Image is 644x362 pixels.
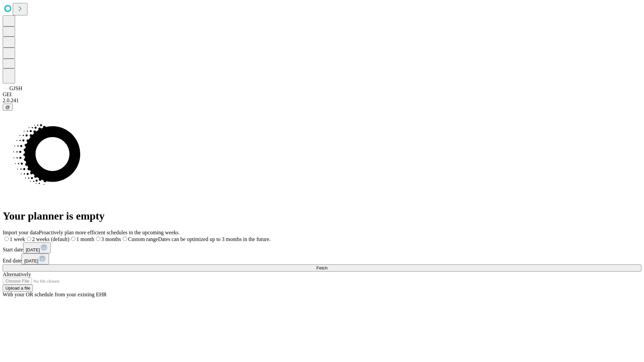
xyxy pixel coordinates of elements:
span: 1 month [76,236,94,242]
span: Dates can be optimized up to 3 months in the future. [158,236,270,242]
span: With your OR schedule from your existing EHR [3,292,107,297]
span: [DATE] [24,258,38,263]
button: Fetch [3,264,641,271]
button: @ [3,104,13,111]
div: 2.0.241 [3,98,641,104]
div: End date [3,253,641,264]
button: [DATE] [21,253,49,264]
h1: Your planner is empty [3,210,641,222]
span: 3 months [101,236,121,242]
span: Import your data [3,230,39,235]
input: 1 week [4,237,9,241]
input: Custom rangeDates can be optimized up to 3 months in the future. [123,237,127,241]
input: 3 months [96,237,100,241]
button: [DATE] [23,242,51,253]
span: 2 weeks (default) [32,236,69,242]
span: GJSH [9,85,22,91]
button: Upload a file [3,285,33,292]
span: 1 week [10,236,25,242]
input: 2 weeks (default) [27,237,31,241]
span: @ [5,105,10,110]
span: Fetch [316,265,327,270]
div: Start date [3,242,641,253]
input: 1 month [71,237,75,241]
span: Proactively plan more efficient schedules in the upcoming weeks. [39,230,180,235]
div: GEI [3,92,641,98]
span: [DATE] [26,247,40,252]
span: Custom range [128,236,158,242]
span: Alternatively [3,271,31,277]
